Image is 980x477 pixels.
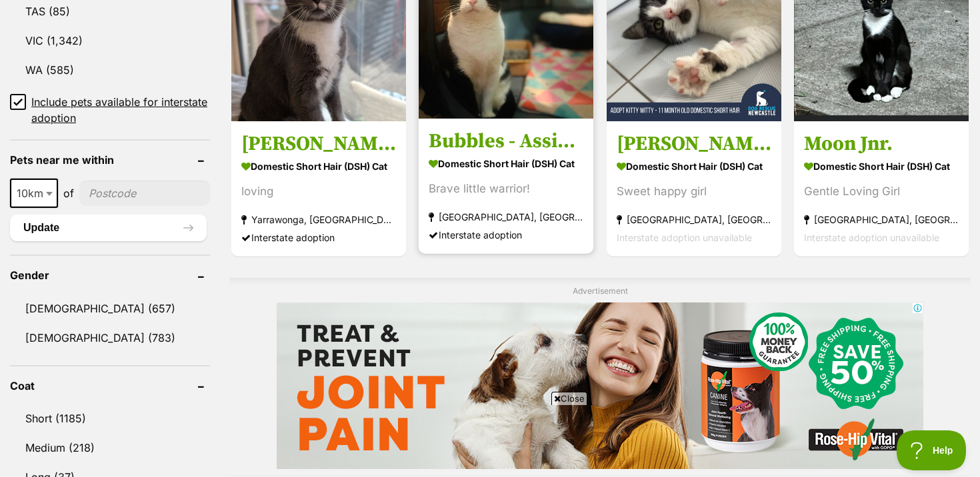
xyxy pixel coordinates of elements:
[241,131,396,157] h3: [PERSON_NAME] jugs
[247,410,733,470] iframe: Advertisement
[804,183,959,201] div: Gentle Loving Girl
[551,392,587,405] span: Close
[231,121,406,256] a: [PERSON_NAME] jugs Domestic Short Hair (DSH) Cat loving Yarrawonga, [GEOGRAPHIC_DATA] Interstate ...
[10,56,210,84] a: WA (585)
[11,184,57,203] span: 10km
[617,232,752,243] span: Interstate adoption unavailable
[10,27,210,55] a: VIC (1,342)
[241,157,396,176] strong: Domestic Short Hair (DSH) Cat
[241,229,396,246] div: Interstate adoption
[617,131,771,157] h3: [PERSON_NAME] - [DEMOGRAPHIC_DATA] Domestic Short Hair
[277,302,923,469] iframe: Advertisement
[241,211,396,229] strong: Yarrawonga, [GEOGRAPHIC_DATA]
[429,180,583,198] div: Brave little warrior!
[10,434,210,462] a: Medium (218)
[10,154,210,166] header: Pets near me within
[804,211,959,229] strong: [GEOGRAPHIC_DATA], [GEOGRAPHIC_DATA]
[419,119,593,254] a: Bubbles - Assisted Rehome Domestic Short Hair (DSH) Cat Brave little warrior! [GEOGRAPHIC_DATA], ...
[429,208,583,226] strong: [GEOGRAPHIC_DATA], [GEOGRAPHIC_DATA]
[10,179,58,208] span: 10km
[241,183,396,201] div: loving
[617,157,771,176] strong: Domestic Short Hair (DSH) Cat
[10,324,210,352] a: [DEMOGRAPHIC_DATA] (783)
[804,232,939,243] span: Interstate adoption unavailable
[31,94,210,126] span: Include pets available for interstate adoption
[429,226,583,244] div: Interstate adoption
[897,430,967,470] iframe: Help Scout Beacon - Open
[10,269,210,281] header: Gender
[617,183,771,201] div: Sweet happy girl
[10,215,207,241] button: Update
[63,185,74,201] span: of
[10,294,210,322] a: [DEMOGRAPHIC_DATA] (657)
[10,404,210,432] a: Short (1185)
[429,154,583,173] strong: Domestic Short Hair (DSH) Cat
[794,121,969,256] a: Moon Jnr. Domestic Short Hair (DSH) Cat Gentle Loving Girl [GEOGRAPHIC_DATA], [GEOGRAPHIC_DATA] I...
[804,157,959,176] strong: Domestic Short Hair (DSH) Cat
[79,181,210,206] input: postcode
[617,211,771,229] strong: [GEOGRAPHIC_DATA], [GEOGRAPHIC_DATA]
[804,131,959,157] h3: Moon Jnr.
[10,380,210,392] header: Coat
[607,121,781,256] a: [PERSON_NAME] - [DEMOGRAPHIC_DATA] Domestic Short Hair Domestic Short Hair (DSH) Cat Sweet happy ...
[10,94,210,126] a: Include pets available for interstate adoption
[429,129,583,154] h3: Bubbles - Assisted Rehome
